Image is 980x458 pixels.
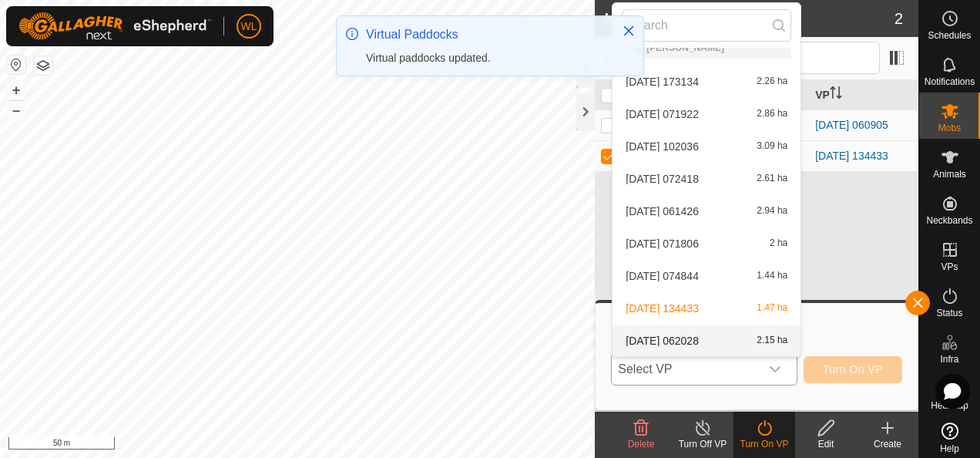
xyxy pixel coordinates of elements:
[936,308,962,318] span: Status
[626,206,699,217] span: [DATE] 061426
[612,228,800,259] li: 2025-08-21 071806
[757,109,787,120] span: 2.86 ha
[931,401,968,410] span: Heatmap
[757,335,787,346] span: 2.15 ha
[618,20,639,42] button: Close
[7,81,25,99] button: +
[34,56,52,75] button: Map Layers
[622,9,791,42] input: Search
[815,150,888,162] a: [DATE] 134433
[612,325,800,356] li: 2025-08-25 062028
[757,76,787,87] span: 2.26 ha
[815,119,888,131] a: [DATE] 060905
[795,437,857,451] div: Edit
[626,303,699,314] span: [DATE] 134433
[626,173,699,184] span: [DATE] 072418
[612,354,759,385] span: Select VP
[626,141,699,152] span: [DATE] 102036
[757,141,787,152] span: 3.09 ha
[928,31,971,40] span: Schedules
[313,438,358,452] a: Contact Us
[933,170,966,179] span: Animals
[366,25,606,44] div: Virtual Paddocks
[757,271,787,281] span: 1.44 ha
[634,43,779,52] div: [PERSON_NAME]
[612,66,800,97] li: 2025-08-09 173134
[757,206,787,217] span: 2.94 ha
[612,196,800,227] li: 2025-08-19 061426
[757,173,787,184] span: 2.61 ha
[18,12,211,40] img: Gallagher Logo
[628,439,655,450] span: Delete
[612,163,800,194] li: 2025-08-16 072418
[241,19,257,35] span: WL
[612,99,800,130] li: 2025-08-12 071922
[938,123,961,133] span: Mobs
[626,335,699,346] span: [DATE] 062028
[925,77,975,86] span: Notifications
[626,76,699,87] span: [DATE] 173134
[672,437,733,451] div: Turn Off VP
[7,56,25,74] button: Reset Map
[760,354,790,385] div: dropdown trigger
[366,50,606,66] div: Virtual paddocks updated.
[940,444,959,453] span: Help
[7,101,25,120] button: –
[823,363,883,375] span: Turn On VP
[940,355,958,364] span: Infra
[626,109,699,120] span: [DATE] 071922
[757,303,787,314] span: 1.47 ha
[857,437,918,451] div: Create
[612,131,800,162] li: 2025-08-13 102036
[612,293,800,324] li: 2025-08-22 134433
[809,80,918,110] th: VP
[770,238,787,249] span: 2 ha
[941,262,958,271] span: VPs
[612,261,800,291] li: 2025-08-21 074844
[237,438,294,452] a: Privacy Policy
[626,271,699,281] span: [DATE] 074844
[804,356,902,383] button: Turn On VP
[830,89,842,101] p-sorticon: Activate to sort
[626,238,699,249] span: [DATE] 071806
[733,437,795,451] div: Turn On VP
[604,9,894,28] h2: Mobs
[926,216,972,225] span: Neckbands
[894,7,903,30] span: 2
